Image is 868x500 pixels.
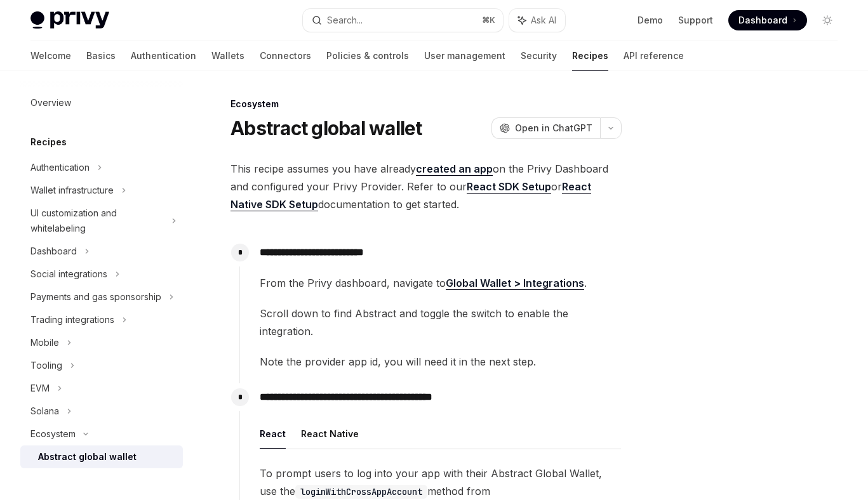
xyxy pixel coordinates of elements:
[30,404,59,419] div: Solana
[416,162,493,176] a: created an app
[817,10,838,30] button: Toggle dark mode
[30,135,67,150] h5: Recipes
[30,312,114,327] div: Trading integrations
[260,274,621,292] span: From the Privy dashboard, navigate to .
[30,160,90,175] div: Authentication
[38,449,137,464] div: Abstract global wallet
[260,353,621,371] span: Note the provider app id, you will need it in the next step.
[30,206,164,236] div: UI customization and whitelabeling
[509,9,565,32] button: Ask AI
[30,244,77,259] div: Dashboard
[230,98,622,110] div: Ecosystem
[20,91,183,114] a: Overview
[230,160,622,213] span: This recipe assumes you have already on the Privy Dashboard and configured your Privy Provider. R...
[230,117,422,140] h1: Abstract global wallet
[260,305,621,340] span: Scroll down to find Abstract and toggle the switch to enable the integration.
[638,14,663,27] a: Demo
[295,485,427,499] code: loginWithCrossAppAccount
[30,426,76,442] div: Ecosystem
[446,277,584,289] strong: Global Wallet > Integrations
[491,117,600,139] button: Open in ChatGPT
[326,41,409,71] a: Policies & controls
[531,14,556,27] span: Ask AI
[20,445,183,468] a: Abstract global wallet
[521,41,557,71] a: Security
[424,41,505,71] a: User management
[30,381,50,396] div: EVM
[30,289,161,305] div: Payments and gas sponsorship
[30,358,62,373] div: Tooling
[30,335,59,350] div: Mobile
[624,41,684,71] a: API reference
[260,41,311,71] a: Connectors
[327,13,363,28] div: Search...
[738,14,787,27] span: Dashboard
[260,419,286,449] button: React
[86,41,116,71] a: Basics
[446,277,584,290] a: Global Wallet > Integrations
[572,41,608,71] a: Recipes
[30,41,71,71] a: Welcome
[131,41,196,71] a: Authentication
[467,180,551,194] a: React SDK Setup
[30,266,107,282] div: Social integrations
[515,122,592,135] span: Open in ChatGPT
[30,183,114,198] div: Wallet infrastructure
[728,10,807,30] a: Dashboard
[211,41,244,71] a: Wallets
[678,14,713,27] a: Support
[30,11,109,29] img: light logo
[303,9,503,32] button: Search...⌘K
[30,95,71,110] div: Overview
[482,15,495,25] span: ⌘ K
[301,419,359,449] button: React Native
